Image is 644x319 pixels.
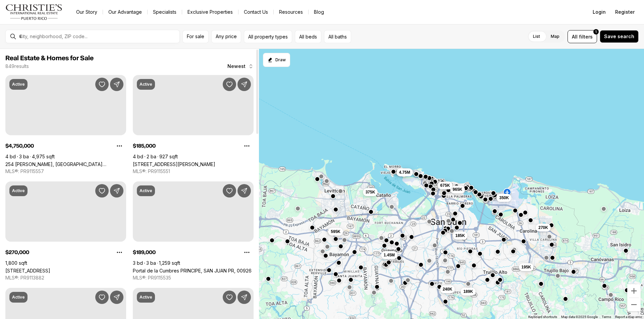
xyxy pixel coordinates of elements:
[561,315,598,319] span: Map data ©2025 Google
[238,7,273,17] button: Contact Us
[611,5,639,19] button: Register
[595,29,597,34] span: 1
[443,287,452,292] span: 240K
[240,139,254,153] button: Property options
[615,9,635,15] span: Register
[627,284,641,298] button: Zoom in
[5,55,94,62] span: Real Estate & Homes for Sale
[522,264,531,270] span: 195K
[602,315,611,319] a: Terms
[363,188,378,196] button: 375K
[381,251,397,259] button: 1.45M
[453,187,463,192] span: 965K
[110,184,123,197] button: Share Property
[496,194,512,202] button: 350K
[237,291,251,304] button: Share Property
[572,33,578,40] span: All
[216,34,237,39] span: Any price
[95,184,109,197] button: Save Property: Calle 26 S7
[615,315,642,319] a: Report a map error
[140,82,152,87] p: Active
[110,291,123,304] button: Share Property
[5,4,63,20] img: logo
[211,30,241,43] button: Any price
[331,229,340,234] span: 595K
[227,64,246,69] span: Newest
[71,7,103,17] a: Our Story
[148,7,182,17] a: Specialists
[187,34,204,39] span: For sale
[140,188,152,193] p: Active
[499,195,509,201] span: 350K
[463,289,473,294] span: 189K
[593,9,606,15] span: Login
[244,30,292,43] button: All property types
[223,291,236,304] button: Save Property: 54 DANUBIO
[223,184,236,197] button: Save Property: Portal de la Cumbres PRINCIPE
[5,161,126,167] a: 254 NORZAGARAY, SAN JUAN PR, 00901
[461,288,476,296] button: 189K
[545,30,565,43] label: Map
[223,78,236,91] button: Save Property: 56 CALLE
[399,170,410,175] span: 4.75M
[309,7,329,17] a: Blog
[182,7,238,17] a: Exclusive Properties
[589,5,610,19] button: Login
[324,30,351,43] button: All baths
[519,263,534,271] button: 195K
[237,184,251,197] button: Share Property
[438,181,453,189] button: 675K
[295,30,321,43] button: All beds
[440,183,450,188] span: 675K
[528,30,545,43] label: List
[12,188,25,193] p: Active
[440,285,455,293] button: 240K
[113,139,126,153] button: Property options
[240,246,254,259] button: Property options
[140,295,152,300] p: Active
[538,225,548,230] span: 270K
[237,78,251,91] button: Share Property
[103,7,147,17] a: Our Advantage
[384,252,395,258] span: 1.45M
[568,30,597,43] button: Allfilters1
[133,161,215,167] a: 56 CALLE, SAN JUAN PR, 00921
[5,64,29,69] p: 849 results
[450,185,465,193] button: 965K
[263,53,290,67] button: Start drawing
[133,268,252,273] a: Portal de la Cumbres PRINCIPE, SAN JUAN PR, 00926
[95,78,109,91] button: Save Property: 254 NORZAGARAY
[12,82,25,87] p: Active
[12,295,25,300] p: Active
[455,233,465,238] span: 185K
[453,232,468,240] button: 185K
[579,33,593,40] span: filters
[182,30,209,43] button: For sale
[223,60,258,73] button: Newest
[366,189,375,195] span: 375K
[274,7,308,17] a: Resources
[536,224,551,232] button: 270K
[5,268,50,273] a: Calle 26 S7, CAROLINA PR, 00983
[604,34,634,39] span: Save search
[396,168,413,176] button: 4.75M
[95,291,109,304] button: Save Property: URB MIRABELLA B-53 AQUAMARINA
[600,30,639,43] button: Save search
[328,228,343,236] button: 595K
[113,246,126,259] button: Property options
[110,78,123,91] button: Share Property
